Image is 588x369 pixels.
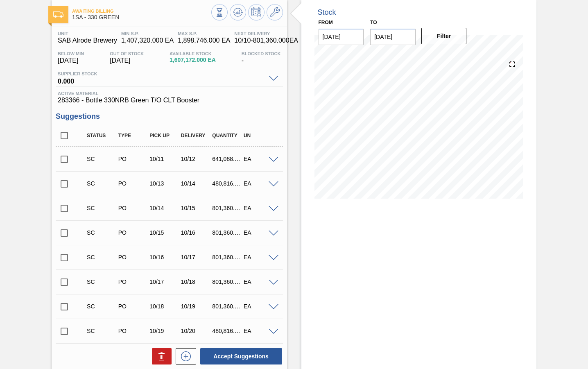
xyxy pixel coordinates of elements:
[58,71,264,76] span: Supplier Stock
[179,180,213,187] div: 10/14/2025
[116,278,150,285] div: Purchase order
[240,51,283,64] div: -
[210,156,244,162] div: 641,088.000
[179,156,213,162] div: 10/12/2025
[116,133,150,138] div: Type
[147,278,181,285] div: 10/17/2025
[210,229,244,236] div: 801,360.000
[85,254,119,260] div: Suggestion Created
[230,4,246,20] button: Update Chart
[85,328,119,334] div: Suggestion Created
[248,4,265,20] button: Schedule Inventory
[53,11,63,18] img: Ícone
[58,31,117,36] span: Unit
[147,328,181,334] div: 10/19/2025
[234,37,298,44] span: 10/10 - 801,360.000 EA
[200,348,282,364] button: Accept Suggestions
[242,156,276,162] div: EA
[116,180,150,187] div: Purchase order
[242,133,276,138] div: UN
[179,328,213,334] div: 10/20/2025
[147,205,181,211] div: 10/14/2025
[234,31,298,36] span: Next Delivery
[242,180,276,187] div: EA
[179,205,213,211] div: 10/15/2025
[116,254,150,260] div: Purchase order
[58,57,84,64] span: [DATE]
[421,28,467,44] button: Filter
[242,328,276,334] div: EA
[196,347,283,365] div: Accept Suggestions
[85,180,119,187] div: Suggestion Created
[210,328,244,334] div: 480,816.000
[210,303,244,310] div: 801,360.000
[179,254,213,260] div: 10/17/2025
[147,254,181,260] div: 10/16/2025
[147,156,181,162] div: 10/11/2025
[72,9,211,14] span: Awaiting Billing
[58,97,280,104] span: 283366 - Bottle 330NRB Green T/O CLT Booster
[85,205,119,211] div: Suggestion Created
[147,133,181,138] div: Pick up
[116,205,150,211] div: Purchase order
[72,14,211,20] span: 1SA - 330 GREEN
[267,4,283,20] button: Go to Master Data / General
[116,156,150,162] div: Purchase order
[319,29,364,45] input: mm/dd/yyyy
[85,156,119,162] div: Suggestion Created
[85,278,119,285] div: Suggestion Created
[210,254,244,260] div: 801,360.000
[58,37,117,44] span: SAB Alrode Brewery
[242,51,281,56] span: Blocked Stock
[85,303,119,310] div: Suggestion Created
[58,91,280,96] span: Active Material
[110,51,144,56] span: Out Of Stock
[179,229,213,236] div: 10/16/2025
[211,4,228,20] button: Stocks Overview
[242,278,276,285] div: EA
[178,31,230,36] span: MAX S.P.
[170,57,216,63] span: 1,607,172.000 EA
[170,51,216,56] span: Available Stock
[110,57,144,64] span: [DATE]
[370,29,416,45] input: mm/dd/yyyy
[121,37,174,44] span: 1,407,320.000 EA
[319,20,333,25] label: From
[147,229,181,236] div: 10/15/2025
[210,278,244,285] div: 801,360.000
[116,303,150,310] div: Purchase order
[116,229,150,236] div: Purchase order
[178,37,230,44] span: 1,898,746.000 EA
[210,205,244,211] div: 801,360.000
[242,205,276,211] div: EA
[58,76,264,84] span: 0.000
[179,303,213,310] div: 10/19/2025
[147,180,181,187] div: 10/13/2025
[85,229,119,236] div: Suggestion Created
[85,133,119,138] div: Status
[179,133,213,138] div: Delivery
[172,348,196,364] div: New suggestion
[56,112,283,121] h3: Suggestions
[58,51,84,56] span: Below Min
[242,303,276,310] div: EA
[179,278,213,285] div: 10/18/2025
[242,254,276,260] div: EA
[242,229,276,236] div: EA
[210,133,244,138] div: Quantity
[121,31,174,36] span: MIN S.P.
[116,328,150,334] div: Purchase order
[210,180,244,187] div: 480,816.000
[318,8,336,17] div: Stock
[148,348,172,364] div: Delete Suggestions
[147,303,181,310] div: 10/18/2025
[370,20,377,25] label: to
